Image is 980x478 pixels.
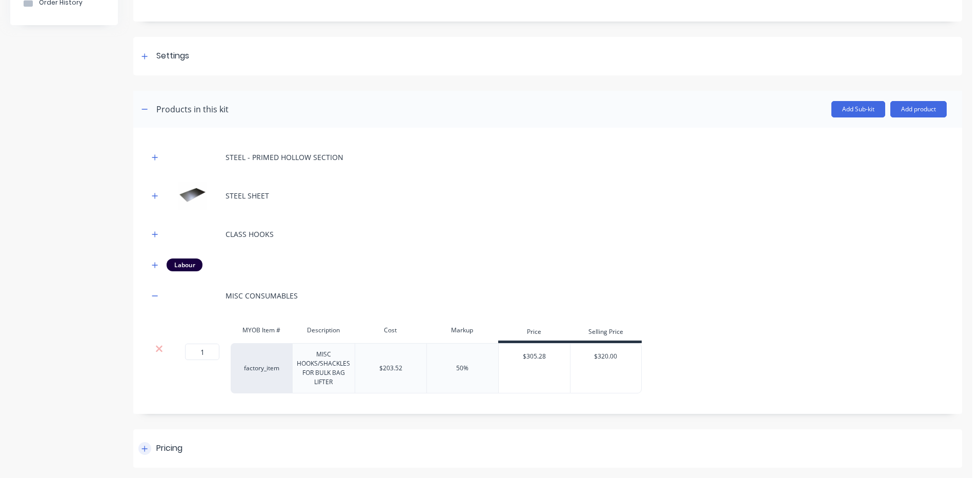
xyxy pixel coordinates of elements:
[292,320,355,341] div: Description
[156,442,182,455] div: Pricing
[231,343,292,393] div: factory_item
[570,323,642,343] div: Selling Price
[156,103,229,115] div: Products in this kit
[226,290,298,301] div: MISC CONSUMABLES
[231,320,292,341] div: MYOB Item #
[355,320,426,341] div: Cost
[167,182,218,210] img: STEEL SHEET
[456,364,468,373] div: 50%
[379,364,402,373] div: $203.52
[890,101,947,117] button: Add product
[185,344,219,360] input: ?
[570,344,641,369] div: $320.00
[167,258,202,271] div: Labour
[499,344,570,369] div: $305.28
[831,101,885,117] button: Add Sub-kit
[498,323,570,343] div: Price
[426,320,498,341] div: Markup
[289,348,358,389] div: MISC HOOKS/SHACKLES FOR BULK BAG LIFTER
[226,229,274,240] div: CLASS HOOKS
[156,50,189,63] div: Settings
[226,190,269,201] div: STEEL SHEET
[226,152,343,163] div: STEEL - PRIMED HOLLOW SECTION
